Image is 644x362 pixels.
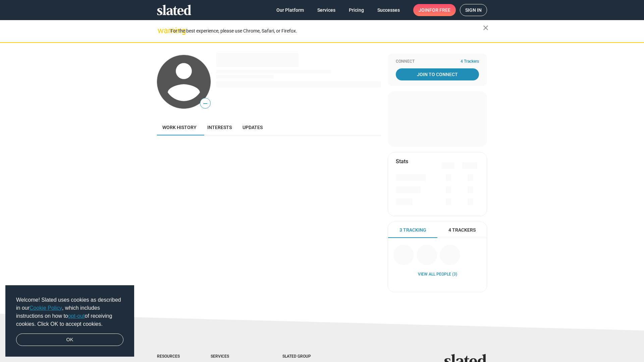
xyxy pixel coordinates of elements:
[397,68,478,80] span: Join To Connect
[396,68,479,80] a: Join To Connect
[396,59,479,64] div: Connect
[157,119,202,135] a: Work history
[202,119,237,135] a: Interests
[276,4,304,16] span: Our Platform
[271,4,309,16] a: Our Platform
[460,4,487,16] a: Sign in
[465,4,482,16] span: Sign in
[282,354,328,359] div: Slated Group
[200,99,210,108] span: —
[399,227,426,233] span: 3 Tracking
[68,313,85,319] a: opt-out
[16,334,123,346] a: dismiss cookie message
[170,26,483,36] div: For the best experience, please use Chrome, Safari, or Firefox.
[207,125,232,130] span: Interests
[377,4,400,16] span: Successes
[419,4,450,16] span: Join
[413,4,456,16] a: Joinfor free
[237,119,268,135] a: Updates
[158,26,166,35] mat-icon: warning
[30,305,62,311] a: Cookie Policy
[461,59,479,64] span: 4 Trackers
[429,4,450,16] span: for free
[317,4,335,16] span: Services
[343,4,369,16] a: Pricing
[211,354,256,359] div: Services
[243,125,263,130] span: Updates
[372,4,405,16] a: Successes
[418,272,457,277] a: View all People (3)
[157,354,184,359] div: Resources
[5,285,134,357] div: cookieconsent
[448,227,476,233] span: 4 Trackers
[16,296,123,328] span: Welcome! Slated uses cookies as described in our , which includes instructions on how to of recei...
[312,4,341,16] a: Services
[162,125,197,130] span: Work history
[349,4,364,16] span: Pricing
[396,158,408,165] mat-card-title: Stats
[482,24,490,32] mat-icon: close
